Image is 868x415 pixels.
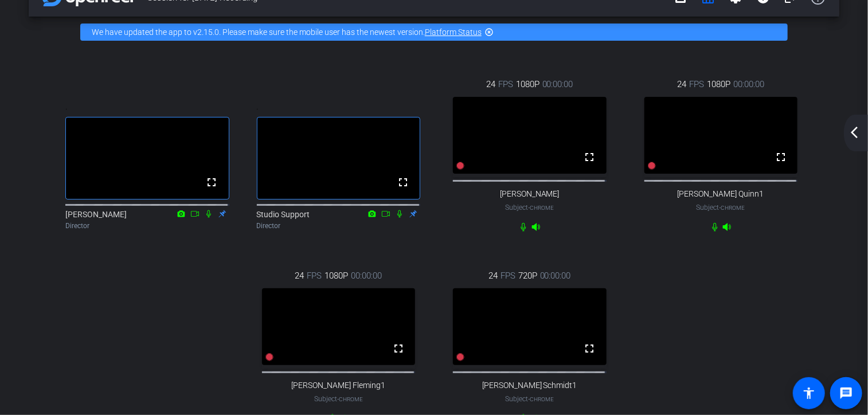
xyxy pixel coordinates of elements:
div: Director [65,221,229,231]
span: FPS [307,269,322,282]
span: FPS [498,78,513,91]
span: 720P [518,269,537,282]
span: Subject [505,394,554,404]
span: 1080P [324,269,348,282]
mat-icon: fullscreen [396,175,410,189]
mat-icon: arrow_back_ios_new [847,126,861,139]
span: 1080P [707,78,730,91]
span: 00:00:00 [351,269,382,282]
span: 24 [486,78,495,91]
mat-icon: fullscreen [583,342,597,355]
mat-icon: fullscreen [583,150,597,164]
mat-icon: message [839,386,853,400]
span: Chrome [339,396,363,402]
span: Chrome [530,396,554,402]
span: Subject [314,394,363,404]
span: FPS [689,78,704,91]
mat-icon: fullscreen [392,342,405,355]
span: Subject [505,202,554,213]
span: Subject [697,202,745,213]
div: [PERSON_NAME] [65,209,229,231]
span: 00:00:00 [540,269,571,282]
span: [PERSON_NAME] Quinn1 [678,189,764,199]
div: Studio Support [257,209,421,231]
span: - [337,395,339,403]
span: - [720,203,721,212]
mat-icon: accessibility [802,386,816,400]
span: - [528,203,530,212]
span: - [528,395,530,403]
mat-icon: fullscreen [774,150,788,164]
mat-icon: fullscreen [205,175,219,189]
div: Director [257,221,421,231]
span: Chrome [530,205,554,211]
div: . [257,97,421,117]
span: FPS [501,269,515,282]
mat-icon: highlight_off [484,28,494,37]
span: [PERSON_NAME] [500,189,560,199]
span: 00:00:00 [733,78,764,91]
div: . [65,97,229,117]
span: Chrome [721,205,745,211]
span: 00:00:00 [542,78,573,91]
span: [PERSON_NAME] Schmidt1 [482,381,577,390]
a: Platform Status [425,28,482,37]
div: We have updated the app to v2.15.0. Please make sure the mobile user has the newest version. [80,24,788,41]
span: 24 [295,269,304,282]
span: 1080P [516,78,539,91]
span: 24 [677,78,686,91]
span: 24 [488,269,498,282]
span: [PERSON_NAME] Fleming1 [291,381,385,390]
